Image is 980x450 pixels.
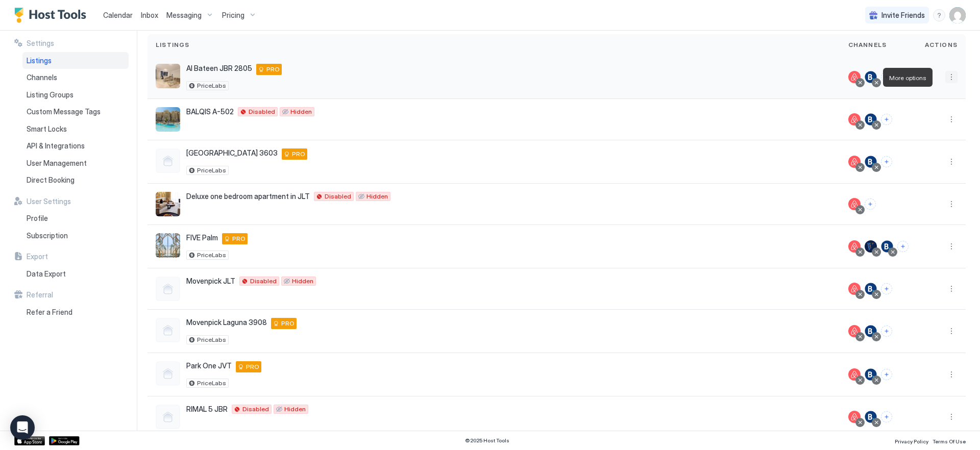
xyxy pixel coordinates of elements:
div: menu [945,113,958,126]
span: PRO [246,362,259,371]
a: API & Integrations [22,137,129,155]
a: Host Tools Logo [14,8,91,23]
a: Profile [22,210,129,227]
span: Channels [27,73,57,82]
button: More options [945,113,958,126]
button: Connect channels [881,326,892,337]
span: Direct Booking [27,176,75,185]
a: Direct Booking [22,171,129,189]
span: User Management [27,159,87,168]
span: Refer a Friend [27,308,72,317]
div: menu [945,411,958,423]
button: Connect channels [881,411,892,422]
button: More options [945,411,958,423]
div: listing image [156,107,180,132]
a: User Management [22,155,129,172]
span: Listings [27,56,52,65]
div: listing image [156,64,180,88]
a: Listings [22,52,129,69]
button: Connect channels [881,156,892,167]
div: menu [945,71,958,83]
span: API & Integrations [27,141,85,151]
div: menu [945,198,958,210]
span: Channels [848,40,887,49]
button: More options [945,198,958,210]
a: App Store [14,436,45,445]
div: Open Intercom Messenger [10,415,35,440]
span: FIVE Palm [186,233,218,242]
div: menu [945,240,958,253]
span: Al Bateen JBR 2805 [186,64,252,73]
span: Smart Locks [27,124,67,134]
button: Connect channels [881,114,892,125]
span: PRO [232,234,246,243]
button: More options [945,71,958,83]
span: RIMAL 5 JBR [186,405,228,414]
a: Subscription [22,227,129,244]
span: Referral [27,290,53,299]
div: User profile [949,7,966,23]
span: Messaging [166,11,202,20]
a: Data Export [22,265,129,283]
button: More options [945,240,958,253]
span: User Settings [27,197,71,206]
span: Settings [27,39,54,48]
span: More options [889,74,926,82]
span: Pricing [222,11,244,20]
button: More options [945,368,958,381]
span: Custom Message Tags [27,107,101,116]
a: Calendar [103,10,133,20]
div: listing image [156,192,180,216]
span: BALQIS A-502 [186,107,234,116]
span: Inbox [141,11,158,19]
span: [GEOGRAPHIC_DATA] 3603 [186,148,278,158]
a: Google Play Store [49,436,80,445]
div: menu [933,9,945,21]
div: menu [945,283,958,295]
span: Actions [925,40,958,49]
span: Listings [156,40,190,49]
div: menu [945,368,958,381]
span: Terms Of Use [933,438,966,444]
div: listing image [156,233,180,258]
span: PRO [266,65,280,74]
span: Privacy Policy [895,438,928,444]
span: PRO [281,319,295,328]
span: Movenpick JLT [186,277,235,286]
span: Calendar [103,11,133,19]
span: Profile [27,214,48,223]
span: Movenpick Laguna 3908 [186,318,267,327]
span: Export [27,252,48,261]
a: Channels [22,69,129,86]
button: More options [945,325,958,337]
button: Connect channels [881,71,892,83]
span: Deluxe one bedroom apartment in JLT [186,192,310,201]
span: Park One JVT [186,361,232,370]
span: Data Export [27,269,66,279]
div: menu [945,325,958,337]
span: PRO [292,149,305,159]
span: Subscription [27,231,68,240]
span: Invite Friends [881,11,925,20]
a: Inbox [141,10,158,20]
div: menu [945,156,958,168]
span: Listing Groups [27,90,73,99]
span: © 2025 Host Tools [465,437,509,444]
a: Privacy Policy [895,435,928,446]
a: Terms Of Use [933,435,966,446]
a: Listing Groups [22,86,129,104]
button: Connect channels [881,283,892,294]
button: Connect channels [881,369,892,380]
a: Refer a Friend [22,304,129,321]
button: More options [945,283,958,295]
button: More options [945,156,958,168]
button: Connect channels [865,198,876,210]
a: Smart Locks [22,120,129,138]
a: Custom Message Tags [22,103,129,120]
button: Connect channels [897,241,909,252]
